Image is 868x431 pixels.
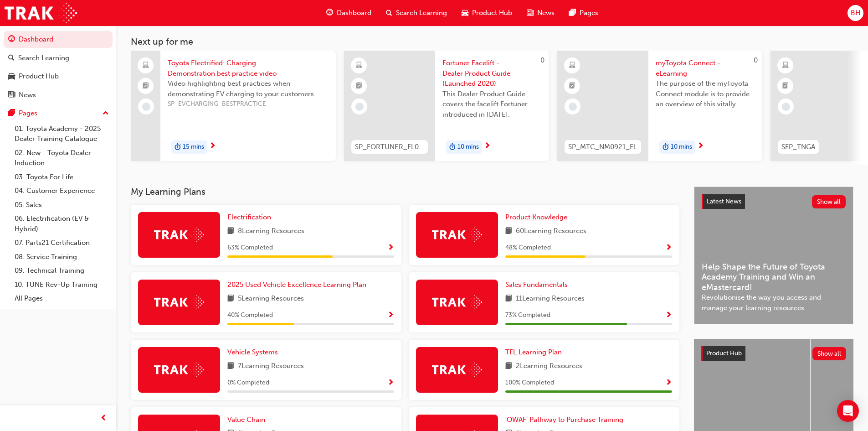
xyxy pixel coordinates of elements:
[557,51,762,161] a: 0SP_MTC_NM0921_ELmyToyota Connect - eLearningThe purpose of the myToyota Connect module is to pro...
[8,54,15,62] span: search-icon
[781,142,815,152] span: SFP_TNGA
[812,347,847,360] button: Show all
[442,58,542,89] span: Fortuner Facelift - Dealer Product Guide (Launched 2020)
[505,280,568,289] span: Sales Fundamentals
[580,8,598,18] span: Pages
[227,378,269,388] span: 0 % Completed
[516,293,585,305] span: 11 Learning Resources
[665,379,672,387] span: Show Progress
[671,142,692,152] span: 10 mins
[337,8,371,18] span: Dashboard
[484,142,491,151] span: next-icon
[505,310,550,321] span: 73 % Completed
[227,361,234,372] span: book-icon
[227,415,269,425] a: Value Chain
[100,413,107,424] span: prev-icon
[11,291,113,306] a: All Pages
[11,212,113,236] a: 06. Electrification (EV & Hybrid)
[505,213,567,221] span: Product Knowledge
[505,378,554,388] span: 100 % Completed
[5,3,77,23] img: Trak
[183,142,204,152] span: 15 mins
[782,103,790,111] span: learningRecordVerb_NONE-icon
[701,346,846,361] a: Product HubShow all
[142,103,150,111] span: learningRecordVerb_NONE-icon
[379,4,454,22] a: search-iconSearch Learning
[143,80,149,92] span: booktick-icon
[454,4,519,22] a: car-iconProduct Hub
[227,226,234,237] span: book-icon
[168,99,329,109] span: SP_EVCHARGING_BESTPRACTICE
[432,295,482,309] img: Trak
[4,68,113,85] a: Product Hub
[11,278,113,292] a: 10. TUNE Rev-Up Training
[131,51,336,161] a: Toyota Electrified: Charging Demonstration best practice videoVideo highlighting best practices w...
[19,71,59,82] div: Product Hub
[569,103,577,111] span: learningRecordVerb_NONE-icon
[8,109,15,118] span: pages-icon
[505,280,571,290] a: Sales Fundamentals
[472,8,512,18] span: Product Hub
[175,141,181,153] span: duration-icon
[387,377,394,389] button: Show Progress
[396,8,447,18] span: Search Learning
[11,236,113,250] a: 07. Parts21 Certification
[11,170,113,184] a: 03. Toyota For Life
[355,103,364,111] span: learningRecordVerb_NONE-icon
[754,56,758,64] span: 0
[227,347,282,358] a: Vehicle Systems
[665,244,672,252] span: Show Progress
[665,377,672,389] button: Show Progress
[387,312,394,320] span: Show Progress
[143,60,149,72] span: laptop-icon
[519,4,562,22] a: news-iconNews
[847,5,863,21] button: BH
[227,243,273,253] span: 63 % Completed
[209,142,216,151] span: next-icon
[457,142,479,152] span: 10 mins
[227,280,366,289] span: 2025 Used Vehicle Excellence Learning Plan
[227,310,273,321] span: 40 % Completed
[4,50,113,67] a: Search Learning
[706,349,742,357] span: Product Hub
[527,7,534,19] span: news-icon
[4,105,113,122] button: Pages
[227,213,271,221] span: Electrification
[11,184,113,198] a: 04. Customer Experience
[154,228,204,242] img: Trak
[227,293,234,305] span: book-icon
[238,293,304,305] span: 5 Learning Resources
[702,194,846,209] a: Latest NewsShow all
[103,108,109,119] span: up-icon
[707,197,741,205] span: Latest News
[18,53,69,63] div: Search Learning
[356,60,362,72] span: learningResourceType_ELEARNING-icon
[19,108,37,119] div: Pages
[568,142,637,152] span: SP_MTC_NM0921_EL
[319,4,379,22] a: guage-iconDashboard
[4,29,113,105] button: DashboardSearch LearningProduct HubNews
[355,142,424,152] span: SP_FORTUNER_FL0820_DPG
[505,415,623,424] span: 'OWAF' Pathway to Purchase Training
[11,146,113,170] a: 02. New - Toyota Dealer Induction
[812,195,846,208] button: Show all
[505,226,512,237] span: book-icon
[505,348,562,356] span: TFL Learning Plan
[663,141,669,153] span: duration-icon
[569,80,575,92] span: booktick-icon
[238,226,304,237] span: 8 Learning Resources
[344,51,549,161] a: 0SP_FORTUNER_FL0820_DPGFortuner Facelift - Dealer Product Guide (Launched 2020)This Dealer Produc...
[386,7,392,19] span: search-icon
[516,361,582,372] span: 2 Learning Resources
[11,250,113,264] a: 08. Service Training
[387,379,394,387] span: Show Progress
[8,73,15,81] span: car-icon
[4,31,113,48] a: Dashboard
[505,293,512,305] span: book-icon
[19,90,36,100] div: News
[462,7,468,19] span: car-icon
[116,36,868,47] h3: Next up for me
[154,295,204,309] img: Trak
